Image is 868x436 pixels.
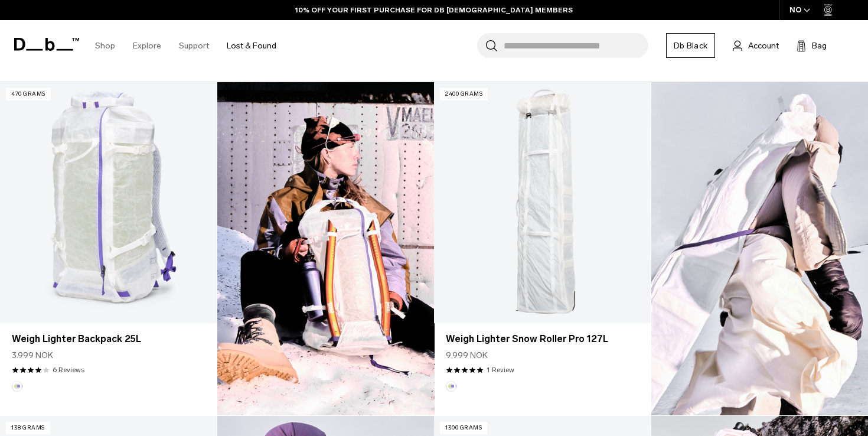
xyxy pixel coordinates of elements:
nav: Main Navigation [86,20,285,71]
button: Bag [797,38,827,53]
a: Shop [95,25,115,67]
a: 6 reviews [53,365,84,375]
a: 10% OFF YOUR FIRST PURCHASE FOR DB [DEMOGRAPHIC_DATA] MEMBERS [295,5,573,15]
span: 3.999 NOK [12,349,53,362]
a: Account [733,38,779,53]
span: Account [748,40,779,52]
a: 1 reviews [487,365,514,375]
img: Content block image [217,82,435,415]
p: 1300 grams [440,422,487,434]
p: 138 grams [6,422,50,434]
a: Explore [133,25,161,67]
p: 2400 grams [440,88,488,100]
a: Lost & Found [227,25,276,67]
a: Support [179,25,209,67]
button: Aurora [12,381,22,392]
a: Weigh Lighter Snow Roller Pro 127L [446,332,639,346]
button: Aurora [446,381,456,392]
span: 9.999 NOK [446,349,488,362]
span: Bag [812,40,827,52]
a: Db Black [666,33,715,58]
a: Weigh Lighter Backpack 25L [12,332,205,346]
a: Weigh Lighter Snow Roller Pro 127L [434,82,651,323]
p: 470 grams [6,88,51,100]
